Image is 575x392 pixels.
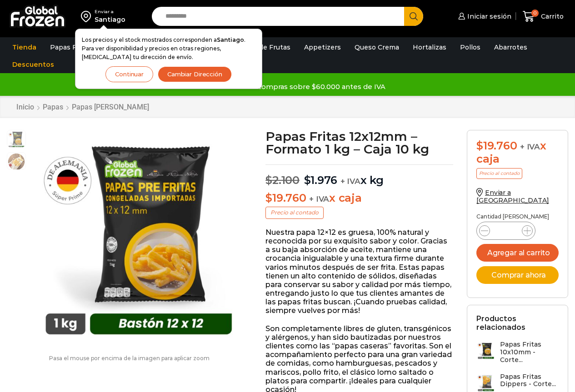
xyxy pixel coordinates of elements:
[476,244,559,262] button: Agregar al carrito
[265,191,272,204] span: $
[455,39,485,56] a: Pollos
[95,15,125,24] div: Santiago
[408,39,451,56] a: Hortalizas
[158,66,232,82] button: Cambiar Dirección
[476,168,522,179] p: Precio al contado
[95,9,125,15] div: Enviar a
[520,6,566,27] a: 0 Carrito
[265,228,453,315] p: Nuestra papa 12×12 es gruesa, 100% natural y reconocida por su exquisito sabor y color. Gracias a...
[500,341,559,363] h3: Papas Fritas 10x10mm - Corte...
[476,341,559,368] a: Papas Fritas 10x10mm - Corte...
[476,139,517,152] bdi: 19.760
[456,7,511,25] a: Iniciar sesión
[71,103,150,111] a: Papas [PERSON_NAME]
[7,130,25,149] span: Papas bastón 12×12
[531,10,539,17] span: 0
[309,194,329,203] span: + IVA
[304,174,311,187] span: $
[16,103,35,111] a: Inicio
[340,177,360,186] span: + IVA
[539,12,564,21] span: Carrito
[265,174,272,187] span: $
[465,12,511,21] span: Iniciar sesión
[8,39,41,56] a: Tienda
[520,142,540,151] span: + IVA
[16,103,150,111] nav: Breadcrumb
[497,224,515,237] input: Product quantity
[304,174,338,187] bdi: 1.976
[490,39,532,56] a: Abarrotes
[476,139,483,152] span: $
[45,39,96,56] a: Papas Fritas
[476,266,559,284] button: Comprar ahora
[42,103,64,111] a: Papas
[350,39,404,56] a: Queso Crema
[476,189,549,204] a: Enviar a [GEOGRAPHIC_DATA]
[476,213,559,220] p: Cantidad [PERSON_NAME]
[265,174,300,187] bdi: 2.100
[217,36,244,43] strong: Santiago
[81,9,95,24] img: address-field-icon.svg
[234,39,295,56] a: Pulpa de Frutas
[476,139,559,166] div: x caja
[500,373,559,388] h3: Papas Fritas Dippers - Corte...
[8,56,59,73] a: Descuentos
[300,39,345,56] a: Appetizers
[476,314,559,332] h2: Productos relacionados
[265,191,306,204] bdi: 19.760
[7,153,25,171] span: 13×13
[265,130,453,155] h1: Papas Fritas 12x12mm – Formato 1 kg – Caja 10 kg
[404,7,423,26] button: Search button
[105,66,153,82] button: Continuar
[82,35,255,62] p: Los precios y el stock mostrados corresponden a . Para ver disponibilidad y precios en otras regi...
[7,355,252,362] p: Pasa el mouse por encima de la imagen para aplicar zoom
[265,192,453,205] p: x caja
[265,207,324,218] p: Precio al contado
[265,164,453,187] p: x kg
